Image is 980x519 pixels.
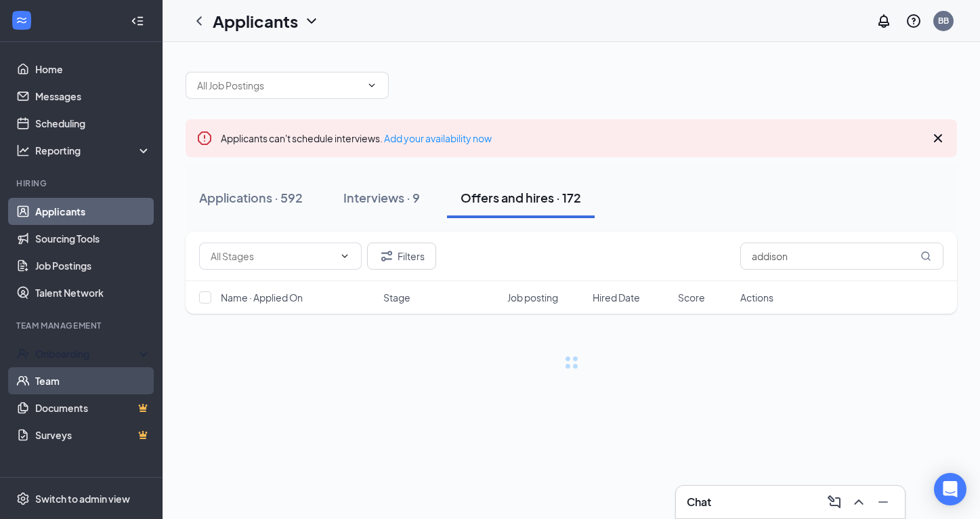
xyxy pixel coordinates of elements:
div: Open Intercom Messenger [934,473,966,505]
svg: Cross [930,130,946,146]
span: Hired Date [593,291,640,304]
svg: UserCheck [16,347,30,360]
button: ChevronUp [848,491,870,513]
svg: Collapse [131,14,144,28]
div: Team Management [16,320,148,331]
svg: Filter [379,248,395,264]
input: All Stages [211,249,334,264]
span: Actions [740,291,773,304]
a: Add your availability now [384,132,492,144]
a: SurveysCrown [35,421,151,449]
span: Name · Applied On [221,291,303,304]
a: Messages [35,83,151,110]
div: Hiring [16,178,148,189]
svg: Minimize [875,494,891,510]
svg: Settings [16,492,30,505]
div: Onboarding [35,347,140,360]
a: Talent Network [35,279,151,306]
svg: MagnifyingGlass [920,251,931,262]
a: DocumentsCrown [35,394,151,421]
h3: Chat [687,495,711,510]
div: BB [938,15,949,26]
svg: ChevronDown [303,13,320,29]
span: Job posting [507,291,558,304]
div: Interviews · 9 [343,189,420,206]
a: Home [35,56,151,83]
svg: ChevronDown [366,80,377,91]
a: Scheduling [35,110,151,137]
span: Applicants can't schedule interviews. [221,132,492,144]
a: Team [35,367,151,394]
button: Filter Filters [367,243,436,270]
svg: ChevronLeft [191,13,207,29]
svg: ComposeMessage [826,494,843,510]
a: Applicants [35,198,151,225]
button: Minimize [872,491,894,513]
span: Stage [383,291,410,304]
svg: QuestionInfo [906,13,922,29]
div: Switch to admin view [35,492,130,505]
div: Offers and hires · 172 [461,189,581,206]
h1: Applicants [213,9,298,33]
svg: ChevronDown [339,251,350,262]
span: Score [678,291,705,304]
input: All Job Postings [197,78,361,93]
svg: Error [196,130,213,146]
div: Applications · 592 [199,189,303,206]
svg: Notifications [876,13,892,29]
svg: ChevronUp [851,494,867,510]
input: Search in offers and hires [740,243,943,270]
a: Job Postings [35,252,151,279]
svg: Analysis [16,144,30,157]
svg: WorkstreamLogo [15,14,28,27]
a: Sourcing Tools [35,225,151,252]
div: Reporting [35,144,152,157]
button: ComposeMessage [824,491,845,513]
